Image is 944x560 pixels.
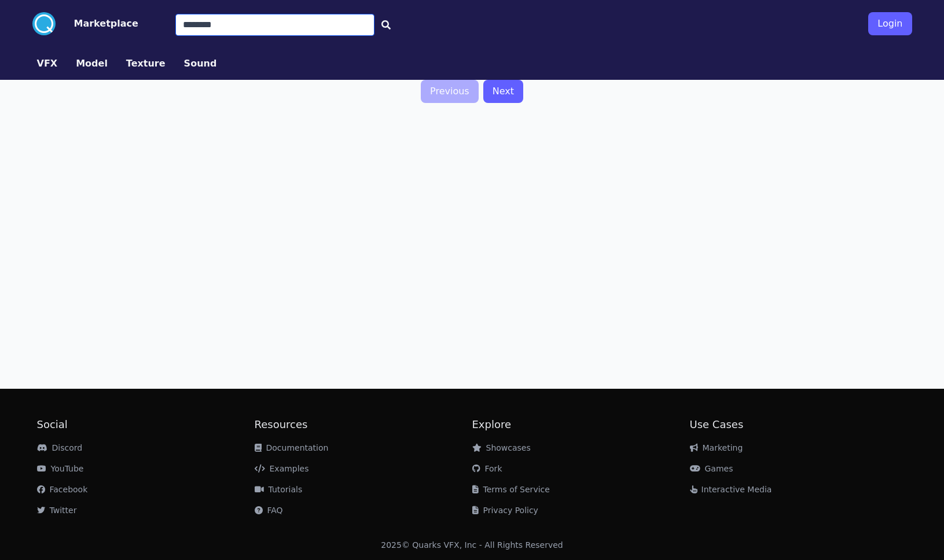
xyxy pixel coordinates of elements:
[28,57,67,71] a: VFX
[381,539,563,551] div: 2025 © Quarks VFX, Inc - All Rights Reserved
[37,485,88,494] a: Facebook
[868,12,912,35] button: Login
[472,443,531,452] a: Showcases
[184,57,217,71] button: Sound
[175,14,374,36] input: Search
[690,417,908,433] h2: Use Cases
[37,417,255,433] h2: Social
[37,506,77,515] a: Twitter
[255,485,303,494] a: Tutorials
[117,57,175,71] a: Texture
[868,8,912,40] a: Login
[37,464,84,473] a: YouTube
[255,417,472,433] h2: Resources
[255,443,329,452] a: Documentation
[472,485,550,494] a: Terms of Service
[126,57,166,71] button: Texture
[67,57,117,71] a: Model
[255,464,309,473] a: Examples
[472,506,538,515] a: Privacy Policy
[76,57,108,71] button: Model
[37,443,83,452] a: Discord
[690,443,743,452] a: Marketing
[74,17,138,31] button: Marketplace
[483,80,523,103] a: Next
[421,80,479,103] a: Previous
[56,17,138,31] a: Marketplace
[255,506,283,515] a: FAQ
[175,57,226,71] a: Sound
[37,57,58,71] button: VFX
[690,485,772,494] a: Interactive Media
[472,417,690,433] h2: Explore
[690,464,733,473] a: Games
[472,464,502,473] a: Fork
